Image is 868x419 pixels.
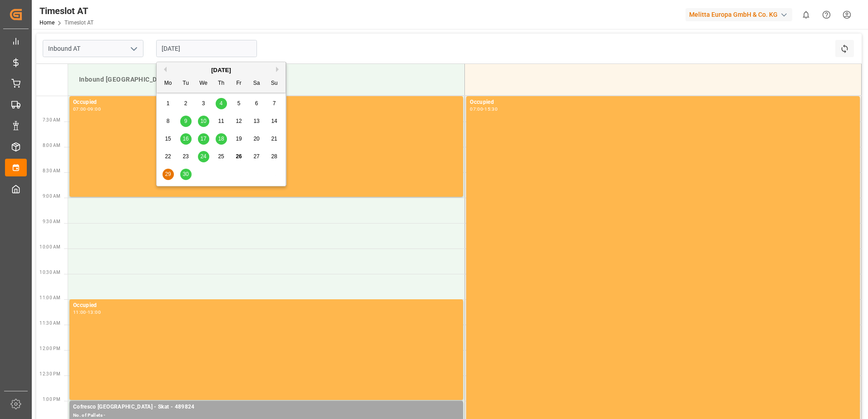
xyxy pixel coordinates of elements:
[39,4,94,18] div: Timeslot AT
[273,100,276,107] span: 7
[165,171,171,177] span: 29
[236,136,242,142] span: 19
[39,295,60,300] span: 11:00 AM
[816,5,837,25] button: Help Center
[470,98,856,107] div: Occupied
[163,133,174,145] div: Choose Monday, September 15th, 2025
[75,71,457,88] div: Inbound [GEOGRAPHIC_DATA]
[269,133,280,145] div: Choose Sunday, September 21st, 2025
[180,133,192,145] div: Choose Tuesday, September 16th, 2025
[216,133,227,145] div: Choose Thursday, September 18th, 2025
[233,78,245,89] div: Fr
[216,78,227,89] div: Th
[200,153,206,160] span: 24
[86,310,88,314] div: -
[167,118,170,124] span: 8
[253,136,259,142] span: 20
[686,8,792,21] div: Melitta Europa GmbH & Co. KG
[198,116,209,127] div: Choose Wednesday, September 10th, 2025
[180,98,192,109] div: Choose Tuesday, September 2nd, 2025
[73,301,459,310] div: Occupied
[43,40,143,57] input: Type to search/select
[251,98,262,109] div: Choose Saturday, September 6th, 2025
[200,118,206,124] span: 10
[180,78,192,89] div: Tu
[182,171,188,177] span: 30
[236,153,242,160] span: 26
[220,100,223,107] span: 4
[218,153,224,160] span: 25
[198,133,209,145] div: Choose Wednesday, September 17th, 2025
[236,118,242,124] span: 12
[198,98,209,109] div: Choose Wednesday, September 3rd, 2025
[88,107,101,111] div: 09:00
[484,107,498,111] div: 15:30
[73,98,459,107] div: Occupied
[216,151,227,162] div: Choose Thursday, September 25th, 2025
[157,66,286,75] div: [DATE]
[43,117,60,122] span: 7:30 AM
[163,151,174,162] div: Choose Monday, September 22nd, 2025
[156,40,257,57] input: DD.MM.YYYY
[198,78,209,89] div: We
[163,78,174,89] div: Mo
[233,98,245,109] div: Choose Friday, September 5th, 2025
[163,169,174,180] div: Choose Monday, September 29th, 2025
[161,67,167,72] button: Previous Month
[198,151,209,162] div: Choose Wednesday, September 24th, 2025
[271,118,277,124] span: 14
[43,219,60,224] span: 9:30 AM
[796,5,816,25] button: show 0 new notifications
[182,136,188,142] span: 16
[269,151,280,162] div: Choose Sunday, September 28th, 2025
[73,107,86,111] div: 07:00
[184,118,187,124] span: 9
[218,118,224,124] span: 11
[39,19,54,26] a: Home
[39,371,60,376] span: 12:30 PM
[253,118,259,124] span: 13
[165,136,171,142] span: 15
[233,133,245,145] div: Choose Friday, September 19th, 2025
[251,151,262,162] div: Choose Saturday, September 27th, 2025
[202,100,205,107] span: 3
[253,153,259,160] span: 27
[43,168,60,173] span: 8:30 AM
[483,107,484,111] div: -
[73,403,459,412] div: Cofresco [GEOGRAPHIC_DATA] - Skat - 489824
[255,100,258,107] span: 6
[43,143,60,148] span: 8:00 AM
[180,151,192,162] div: Choose Tuesday, September 23rd, 2025
[165,153,171,160] span: 22
[86,107,88,111] div: -
[470,107,483,111] div: 07:00
[39,244,60,249] span: 10:00 AM
[163,98,174,109] div: Choose Monday, September 1st, 2025
[251,116,262,127] div: Choose Saturday, September 13th, 2025
[218,136,224,142] span: 18
[269,116,280,127] div: Choose Sunday, September 14th, 2025
[180,169,192,180] div: Choose Tuesday, September 30th, 2025
[184,100,187,107] span: 2
[237,100,241,107] span: 5
[200,136,206,142] span: 17
[73,310,86,314] div: 11:00
[251,133,262,145] div: Choose Saturday, September 20th, 2025
[216,116,227,127] div: Choose Thursday, September 11th, 2025
[233,116,245,127] div: Choose Friday, September 12th, 2025
[216,98,227,109] div: Choose Thursday, September 4th, 2025
[127,42,140,56] button: open menu
[276,67,281,72] button: Next Month
[159,95,283,183] div: month 2025-09
[686,6,796,23] button: Melitta Europa GmbH & Co. KG
[88,310,101,314] div: 13:00
[251,78,262,89] div: Sa
[167,100,170,107] span: 1
[182,153,188,160] span: 23
[39,321,60,326] span: 11:30 AM
[43,397,60,402] span: 1:00 PM
[271,153,277,160] span: 28
[43,194,60,199] span: 9:00 AM
[180,116,192,127] div: Choose Tuesday, September 9th, 2025
[271,136,277,142] span: 21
